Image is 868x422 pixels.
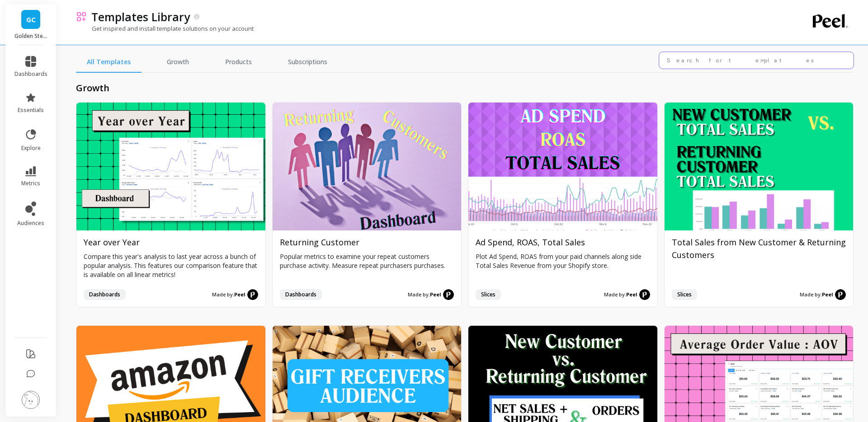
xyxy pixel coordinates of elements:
input: Search for templates [659,52,854,69]
span: GC [26,14,36,25]
span: metrics [21,180,40,187]
span: explore [21,145,41,152]
h2: growth [76,82,854,94]
p: Golden Steer Steak Company [14,33,47,40]
span: dashboards [14,70,47,78]
p: Get inspired and install template solutions on your account [76,24,254,33]
a: Subscriptions [277,52,338,73]
a: Growth [156,52,200,73]
span: essentials [18,107,44,114]
p: Templates Library [91,9,190,24]
img: profile picture [22,391,40,409]
a: All Templates [76,52,142,73]
nav: Tabs [76,52,338,73]
a: Products [214,52,263,73]
img: header icon [76,11,87,22]
span: audiences [17,220,44,227]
